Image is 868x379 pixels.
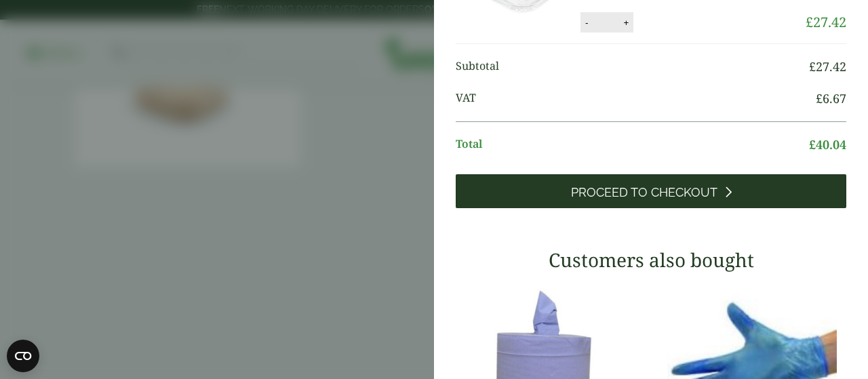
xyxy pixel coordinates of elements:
[809,136,816,153] span: £
[806,13,846,31] bdi: 27.42
[619,17,633,28] button: +
[816,90,846,106] bdi: 6.67
[7,340,39,372] button: Open CMP widget
[809,136,846,153] bdi: 40.04
[809,58,816,75] span: £
[456,58,809,76] span: Subtotal
[806,13,813,31] span: £
[456,89,816,108] span: VAT
[581,17,592,28] button: -
[571,185,717,200] span: Proceed to Checkout
[456,249,846,272] h3: Customers also bought
[456,136,809,154] span: Total
[456,174,846,208] a: Proceed to Checkout
[816,90,823,106] span: £
[809,58,846,75] bdi: 27.42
